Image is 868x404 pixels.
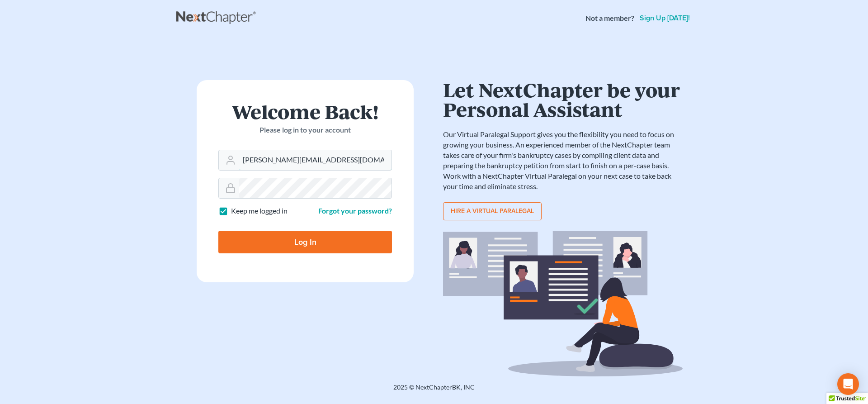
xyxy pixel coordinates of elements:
[638,14,692,22] a: Sign up [DATE]!
[218,102,392,121] h1: Welcome Back!
[218,231,392,253] input: Log In
[443,80,683,119] h1: Let NextChapter be your Personal Assistant
[585,13,634,24] strong: Not a member?
[231,206,288,216] label: Keep me logged in
[443,231,683,376] img: virtual_paralegal_bg-b12c8cf30858a2b2c02ea913d52db5c468ecc422855d04272ea22d19010d70dc.svg
[837,373,859,395] div: Open Intercom Messenger
[176,383,692,399] div: 2025 © NextChapterBK, INC
[318,206,392,215] a: Forgot your password?
[443,129,683,191] p: Our Virtual Paralegal Support gives you the flexibility you need to focus on growing your busines...
[218,125,392,135] p: Please log in to your account
[443,202,542,220] a: Hire a virtual paralegal
[239,150,392,170] input: Email Address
